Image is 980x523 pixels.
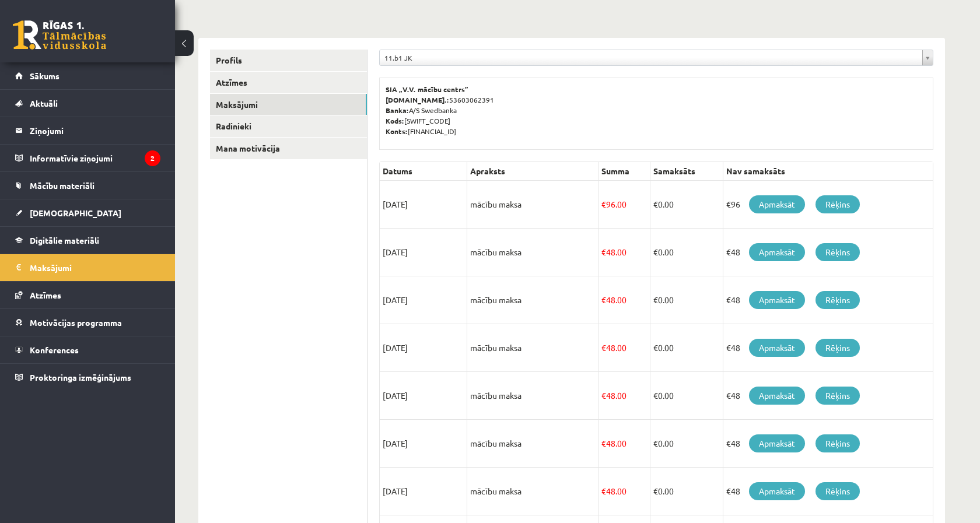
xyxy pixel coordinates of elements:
a: Atzīmes [15,282,160,308]
a: Proktoringa izmēģinājums [15,364,160,391]
td: 48.00 [598,372,650,420]
b: Konts: [386,127,408,136]
td: 48.00 [598,276,650,324]
a: 11.b1 JK [380,50,933,65]
td: €48 [723,276,933,324]
a: Rēķins [815,243,860,261]
td: [DATE] [380,372,467,420]
a: Mācību materiāli [15,172,160,199]
b: Kods: [386,116,404,125]
td: €48 [723,468,933,515]
b: Banka: [386,106,409,115]
span: 11.b1 JK [384,50,918,65]
a: Apmaksāt [749,339,805,357]
a: Sākums [15,62,160,89]
td: 0.00 [650,324,723,372]
td: [DATE] [380,324,467,372]
span: € [653,294,658,305]
td: mācību maksa [467,372,598,420]
a: Apmaksāt [749,195,805,213]
span: Mācību materiāli [30,180,94,191]
span: Atzīmes [30,290,61,300]
a: Rēķins [815,291,860,309]
a: Mana motivācija [210,138,367,159]
td: [DATE] [380,276,467,324]
i: 2 [145,150,160,166]
td: €48 [723,420,933,468]
span: Proktoringa izmēģinājums [30,372,131,382]
a: Rīgas 1. Tālmācības vidusskola [13,20,106,50]
a: Rēķins [815,195,860,213]
a: Maksājumi [15,254,160,281]
td: 48.00 [598,468,650,515]
td: 0.00 [650,420,723,468]
a: Motivācijas programma [15,309,160,336]
span: Konferences [30,345,79,355]
td: €48 [723,372,933,420]
span: € [601,247,606,257]
td: €48 [723,229,933,276]
legend: Ziņojumi [30,117,160,144]
a: Konferences [15,336,160,363]
legend: Maksājumi [30,254,160,281]
a: Rēķins [815,339,860,357]
span: € [653,390,658,401]
td: €48 [723,324,933,372]
a: Ziņojumi [15,117,160,144]
td: 0.00 [650,468,723,515]
td: €96 [723,181,933,229]
span: € [653,438,658,448]
span: Sākums [30,71,60,81]
th: Apraksts [467,162,598,181]
span: Aktuāli [30,98,58,108]
td: 48.00 [598,324,650,372]
a: Radinieki [210,115,367,137]
span: € [601,390,606,401]
td: 0.00 [650,181,723,229]
p: 53603062391 A/S Swedbanka [SWIFT_CODE] [FINANCIAL_ID] [386,84,927,136]
a: Profils [210,50,367,71]
a: Rēķins [815,387,860,405]
th: Samaksāts [650,162,723,181]
a: Apmaksāt [749,243,805,261]
td: mācību maksa [467,229,598,276]
td: 0.00 [650,276,723,324]
span: Motivācijas programma [30,317,122,328]
a: Apmaksāt [749,387,805,405]
td: 96.00 [598,181,650,229]
b: SIA „V.V. mācību centrs” [386,85,469,94]
td: [DATE] [380,181,467,229]
span: Digitālie materiāli [30,235,99,245]
a: Rēķins [815,482,860,500]
a: Rēķins [815,434,860,452]
th: Datums [380,162,467,181]
span: € [653,199,658,209]
a: Apmaksāt [749,291,805,309]
span: € [653,486,658,496]
td: 0.00 [650,229,723,276]
td: mācību maksa [467,468,598,515]
td: 48.00 [598,420,650,468]
td: mācību maksa [467,324,598,372]
span: € [653,342,658,353]
a: Digitālie materiāli [15,227,160,254]
th: Summa [598,162,650,181]
td: 48.00 [598,229,650,276]
a: Maksājumi [210,94,367,115]
td: mācību maksa [467,181,598,229]
a: [DEMOGRAPHIC_DATA] [15,199,160,226]
span: € [653,247,658,257]
a: Atzīmes [210,72,367,93]
td: [DATE] [380,229,467,276]
legend: Informatīvie ziņojumi [30,145,160,171]
span: € [601,199,606,209]
span: [DEMOGRAPHIC_DATA] [30,208,121,218]
a: Informatīvie ziņojumi2 [15,145,160,171]
span: € [601,342,606,353]
td: 0.00 [650,372,723,420]
span: € [601,486,606,496]
td: [DATE] [380,468,467,515]
a: Aktuāli [15,90,160,117]
a: Apmaksāt [749,434,805,452]
span: € [601,438,606,448]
